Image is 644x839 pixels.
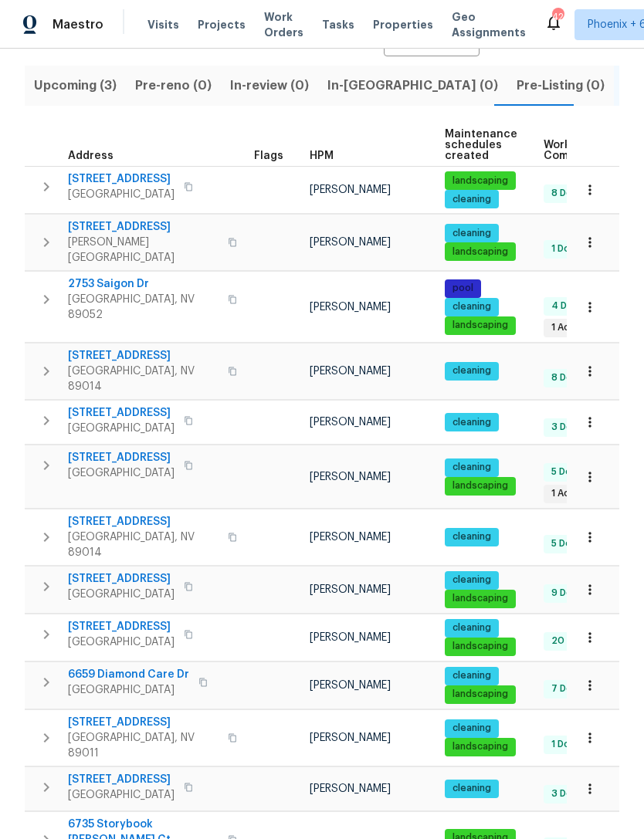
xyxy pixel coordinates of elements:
span: cleaning [446,782,497,795]
span: cleaning [446,621,497,634]
span: 5 Done [545,537,589,550]
span: [PERSON_NAME] [310,472,391,482]
span: cleaning [446,461,497,474]
span: cleaning [446,722,497,735]
span: cleaning [446,416,497,429]
span: Tasks [322,19,354,30]
span: landscaping [446,640,514,653]
span: [GEOGRAPHIC_DATA], NV 89011 [68,730,219,761]
span: 7 Done [545,682,590,695]
span: [GEOGRAPHIC_DATA] [68,634,175,650]
span: [GEOGRAPHIC_DATA] [68,187,175,202]
span: landscaping [446,245,514,259]
span: 1 Done [545,242,588,255]
span: HPM [310,151,334,161]
span: [STREET_ADDRESS] [68,450,175,465]
span: [STREET_ADDRESS] [68,171,175,187]
span: Upcoming (3) [34,75,117,96]
span: Projects [198,17,246,32]
span: [STREET_ADDRESS] [68,571,175,587]
span: cleaning [446,300,497,313]
span: [STREET_ADDRESS] [68,348,219,364]
span: 3 Done [545,787,590,800]
span: [PERSON_NAME] [310,532,391,543]
span: [PERSON_NAME] [310,732,391,743]
span: [GEOGRAPHIC_DATA], NV 89014 [68,364,219,394]
span: cleaning [446,227,497,240]
span: [STREET_ADDRESS] [68,514,219,529]
span: Geo Assignments [452,9,526,40]
span: [PERSON_NAME] [310,184,391,195]
span: [GEOGRAPHIC_DATA], NV 89014 [68,529,219,560]
span: [GEOGRAPHIC_DATA] [68,682,189,698]
span: Maintenance schedules created [445,129,517,161]
span: [PERSON_NAME] [310,302,391,313]
span: [PERSON_NAME] [310,584,391,595]
span: 20 Done [545,634,597,648]
span: 8 Done [545,371,590,384]
div: 42 [552,9,563,25]
span: Address [68,151,114,161]
span: cleaning [446,364,497,377]
span: 6659 Diamond Care Dr [68,667,189,682]
span: Flags [254,151,283,161]
span: 8 Done [545,187,590,200]
span: landscaping [446,479,514,492]
span: 1 Done [545,738,588,751]
span: 9 Done [545,587,590,600]
span: [STREET_ADDRESS] [68,772,175,787]
span: [PERSON_NAME] [310,680,391,691]
span: cleaning [446,669,497,682]
span: landscaping [446,740,514,753]
span: [STREET_ADDRESS] [68,619,175,634]
span: Work Order Completion [544,140,641,161]
span: [GEOGRAPHIC_DATA] [68,587,175,602]
span: In-review (0) [230,75,309,96]
span: [PERSON_NAME][GEOGRAPHIC_DATA] [68,235,219,266]
span: landscaping [446,688,514,701]
span: Properties [373,17,433,32]
span: In-[GEOGRAPHIC_DATA] (0) [327,75,498,96]
span: [STREET_ADDRESS] [68,219,219,235]
span: 5 Done [545,465,589,479]
span: 2753 Saigon Dr [68,276,219,292]
span: [PERSON_NAME] [310,237,391,248]
span: [PERSON_NAME] [310,632,391,643]
span: 3 Done [545,421,590,434]
span: [GEOGRAPHIC_DATA] [68,465,175,481]
span: landscaping [446,592,514,605]
span: Maestro [53,17,103,32]
span: cleaning [446,530,497,543]
span: 1 Accepted [545,321,610,334]
span: pool [446,282,480,295]
span: [STREET_ADDRESS] [68,715,219,730]
span: Pre-Listing (0) [517,75,605,96]
span: [STREET_ADDRESS] [68,405,175,421]
span: cleaning [446,573,497,587]
span: [GEOGRAPHIC_DATA] [68,421,175,436]
span: Visits [147,17,179,32]
span: 1 Accepted [545,487,610,500]
span: 4 Done [545,299,591,313]
span: [PERSON_NAME] [310,366,391,377]
span: cleaning [446,193,497,206]
span: landscaping [446,319,514,332]
span: Work Orders [264,9,303,40]
span: [GEOGRAPHIC_DATA] [68,787,175,803]
span: landscaping [446,174,514,188]
span: [GEOGRAPHIC_DATA], NV 89052 [68,292,219,323]
span: [PERSON_NAME] [310,417,391,428]
span: [PERSON_NAME] [310,783,391,794]
span: Pre-reno (0) [135,75,212,96]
